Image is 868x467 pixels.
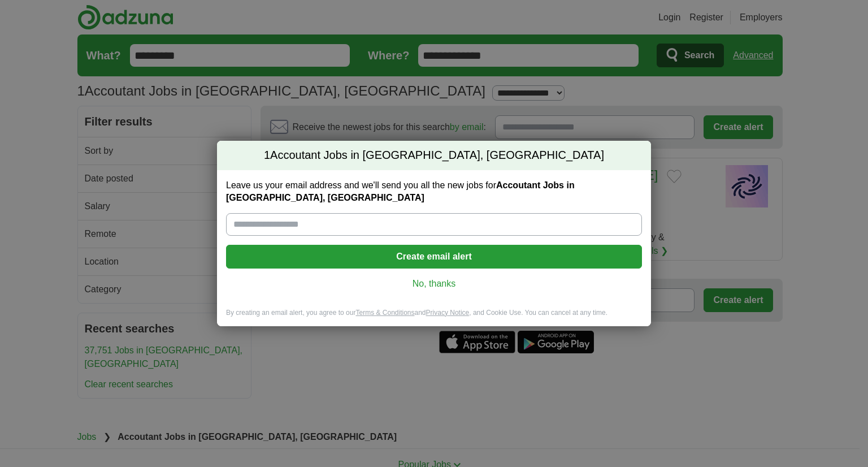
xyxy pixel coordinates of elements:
span: 1 [264,148,270,163]
h2: Accoutant Jobs in [GEOGRAPHIC_DATA], [GEOGRAPHIC_DATA] [217,141,651,170]
strong: Accoutant Jobs in [GEOGRAPHIC_DATA], [GEOGRAPHIC_DATA] [226,180,575,202]
a: No, thanks [235,278,633,290]
button: Create email alert [226,245,642,269]
div: By creating an email alert, you agree to our and , and Cookie Use. You can cancel at any time. [217,308,651,327]
a: Terms & Conditions [355,309,414,317]
a: Privacy Notice [426,309,470,317]
label: Leave us your email address and we'll send you all the new jobs for [226,179,642,204]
